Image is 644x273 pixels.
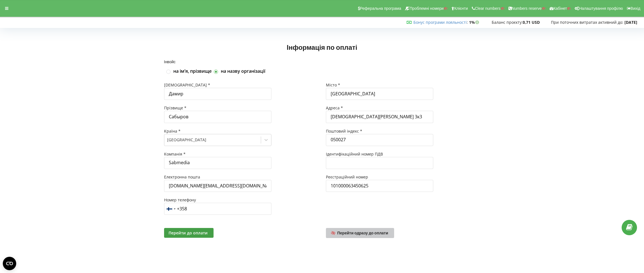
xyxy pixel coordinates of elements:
span: При поточних витратах активний до: [551,20,623,25]
span: Місто * [326,82,340,88]
span: Налаштування профілю [579,6,623,11]
span: Інформація по оплаті [287,43,357,51]
label: на імʼя, прізвище [173,68,212,74]
span: Країна * [164,128,181,134]
span: Поштовий індекс * [326,128,362,134]
span: Номер телефону [164,197,196,203]
label: на назву організації [221,68,265,74]
span: Інвойс [164,59,176,64]
span: Реферальна програма [360,6,401,11]
a: Перейти одразу до оплати [326,228,394,238]
span: Клієнти [454,6,468,11]
button: Open CMP widget [3,257,16,270]
a: Бонус програми лояльності [413,20,467,25]
div: Telephone country code [164,203,177,215]
span: Адреса * [326,105,343,110]
span: Перейти до оплати [169,230,208,236]
span: Компанія * [164,151,186,157]
span: Проблемні номери [409,6,444,11]
span: Електронна пошта [164,174,200,180]
span: Clear numbers [475,6,501,11]
span: [DEMOGRAPHIC_DATA] * [164,82,210,88]
span: Вихід [631,6,640,11]
strong: 1% [469,20,480,25]
span: Перейти одразу до оплати [337,230,388,235]
strong: [DATE] [624,20,637,25]
span: Ідентифікаційний номер ПДВ [326,151,383,157]
strong: 0,71 USD [523,20,540,25]
span: Кабінет [553,6,567,11]
span: Реєстраційний номер [326,174,368,180]
span: Баланс проєкту: [492,20,523,25]
button: Перейти до оплати [164,228,214,238]
span: Numbers reserve [512,6,542,11]
span: Прізвище * [164,105,186,110]
span: : [413,20,468,25]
